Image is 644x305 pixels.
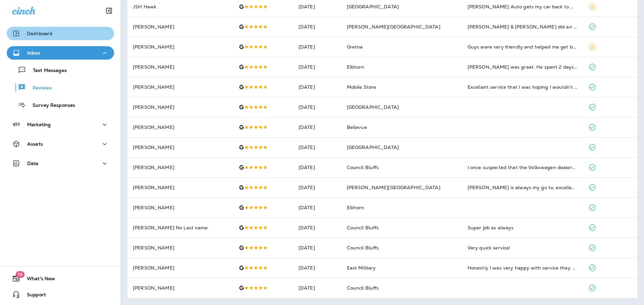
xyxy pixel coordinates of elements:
p: [PERSON_NAME] [133,24,228,29]
td: [DATE] [293,157,341,177]
button: Dashboard [7,27,114,40]
span: 19 [15,271,24,278]
p: Inbox [27,50,40,56]
span: Gretna [347,44,363,50]
span: [PERSON_NAME][GEOGRAPHIC_DATA] [347,24,440,30]
span: Support [20,292,46,300]
div: I once suspected that the Volkswagen dealership was trying to rip me off and brought my Golf to J... [468,164,578,171]
button: Assets [7,137,114,151]
span: Council Bluffs [347,245,379,251]
div: Brent was great. He spent 2 days emailing back and forth with my insurance until there was resolu... [468,64,578,70]
p: [PERSON_NAME] [133,265,228,271]
p: [PERSON_NAME] [133,84,228,90]
span: Council Bluffs [347,285,379,291]
p: Dashboard [27,31,52,36]
p: Marketing [27,122,51,127]
div: Jensen Auto gets my car back to me in a very timely order. I am grateful for their team! [468,3,578,10]
span: Council Bluffs [347,225,379,231]
button: 19What's New [7,272,114,285]
p: Assets [27,141,43,147]
button: Inbox [7,46,114,60]
div: Excellent service that I was hoping I wouldn’t have to do, but he was very professional and took ... [468,84,578,90]
button: Reviews [7,80,114,94]
div: Honestly I was very happy with service they didn't have to but they fixed my bumper and all of th... [468,264,578,271]
div: Very quick service! [468,244,578,251]
p: [PERSON_NAME] [133,145,228,150]
td: [DATE] [293,278,341,298]
p: [PERSON_NAME] [133,104,228,110]
td: [DATE] [293,77,341,97]
div: Jensen is always my go to, excellent service reasonable rates [468,184,578,191]
td: [DATE] [293,17,341,37]
span: What's New [20,276,55,284]
p: [PERSON_NAME] No Last name [133,225,228,230]
span: Bellevue [347,124,367,130]
td: [DATE] [293,238,341,258]
td: [DATE] [293,198,341,218]
div: Super job as always [468,224,578,231]
p: [PERSON_NAME] [133,64,228,70]
td: [DATE] [293,177,341,198]
p: [PERSON_NAME] [133,245,228,250]
td: [DATE] [293,117,341,137]
button: Text Messages [7,63,114,77]
span: Elkhorn [347,64,365,70]
span: Elkhorn [347,205,365,211]
p: [PERSON_NAME] [133,285,228,291]
p: [PERSON_NAME] [133,205,228,210]
p: Survey Responses [26,102,75,109]
div: Guys were very friendly and helped me get back on the road feeling safe to travel home back to So... [468,44,578,50]
td: [DATE] [293,57,341,77]
span: [GEOGRAPHIC_DATA] [347,144,399,150]
p: JSH Hawk [133,4,228,9]
td: [DATE] [293,37,341,57]
span: [GEOGRAPHIC_DATA] [347,4,399,10]
button: Survey Responses [7,98,114,112]
td: [DATE] [293,258,341,278]
p: [PERSON_NAME] [133,165,228,170]
p: Data [27,161,39,166]
p: [PERSON_NAME] [133,125,228,130]
button: Marketing [7,118,114,131]
td: [DATE] [293,97,341,117]
button: Support [7,288,114,301]
button: Collapse Sidebar [100,4,118,17]
td: [DATE] [293,218,341,238]
p: Text Messages [26,68,67,74]
button: Data [7,157,114,170]
span: Council Bluffs [347,164,379,170]
p: Reviews [26,85,52,91]
span: [GEOGRAPHIC_DATA] [347,104,399,110]
p: [PERSON_NAME] [133,44,228,50]
p: [PERSON_NAME] [133,185,228,190]
span: East Military [347,265,376,271]
span: [PERSON_NAME][GEOGRAPHIC_DATA] [347,184,440,190]
div: Kenneth & Garrett did an exceptional job fitting my car in during our out of town visit. AC conde... [468,23,578,30]
span: Mobile Store [347,84,376,90]
td: [DATE] [293,137,341,157]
